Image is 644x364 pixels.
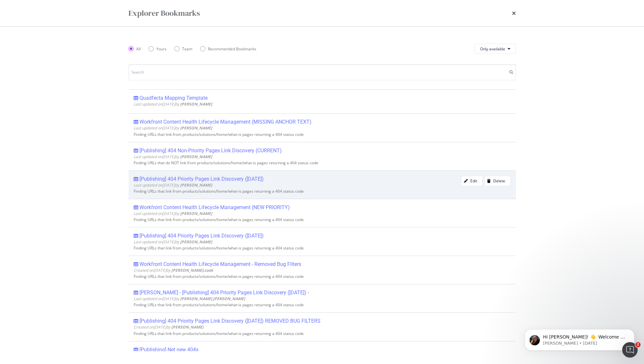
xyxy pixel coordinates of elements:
[180,211,212,216] b: [PERSON_NAME]
[484,176,511,186] button: Delete
[134,101,212,107] span: Last updated on [DATE] by
[635,342,640,347] span: 2
[134,217,511,222] div: Finding URLs that link from products/solutions/home/what-is pages returning a 404 status code
[134,268,213,273] span: Created on [DATE] by
[139,233,264,239] div: [Publishing] 404 Priority Pages Link Discovery ([DATE])
[174,46,192,52] div: Team
[182,46,192,52] div: Team
[134,296,245,301] span: Last updated on [DATE] by
[134,303,511,307] div: Finding URLs that link from products/solutions/home/what-is pages returning a 404 status code
[622,342,638,358] iframe: Intercom live chat
[134,132,511,137] div: Finding URLs that link from products/solutions/home/what-is pages returning a 404 status code
[134,182,212,188] span: Last updated on [DATE] by
[139,261,301,268] div: Workfront Content Health Lifecycle Management - Removed Bug Filters
[461,176,483,186] button: Edit
[134,331,511,336] div: Finding URLs that link from products/solutions/home/what-is pages returning a 404 status code
[180,296,245,301] b: [PERSON_NAME].[PERSON_NAME]
[475,44,516,54] button: Only available
[134,161,511,165] div: Finding URLs that do NOT link from products/solutions/home/what-is pages returning a 404 status code
[480,46,505,52] span: Only available
[156,46,167,52] div: Yours
[180,154,212,159] b: [PERSON_NAME]
[180,239,212,245] b: [PERSON_NAME]
[134,324,203,330] span: Created on [DATE] by
[134,211,212,216] span: Last updated on [DATE] by
[134,125,212,131] span: Last updated on [DATE] by
[180,182,212,188] b: [PERSON_NAME]
[171,268,213,273] b: [PERSON_NAME].cook
[493,178,505,184] div: Delete
[134,189,511,194] div: Finding URLs that link from products/solutions/home/what-is pages returning a 404 status code
[208,46,256,52] div: Recommended Bookmarks
[139,95,208,101] div: Quadfecta Mapping Template
[134,274,511,279] div: Finding URLs that link from products/solutions/home/what-is pages returning a 404 status code
[136,46,141,52] div: All
[139,176,264,182] div: [Publishing] 404 Priority Pages Link Discovery ([DATE])
[128,64,516,80] input: Search
[134,154,212,159] span: Last updated on [DATE] by
[180,125,212,131] b: [PERSON_NAME]
[28,19,111,56] span: Hi [PERSON_NAME]! 👋 Welcome to Botify chat support! Have a question? Reply to this message and ou...
[139,119,312,125] div: Workfront Content Health Lifecycle Management (MISSING ANCHOR TEXT)
[148,46,167,52] div: Yours
[139,318,321,324] div: [Publishing] 404 Priority Pages Link Discovery ([DATE]) REMOVED BUG FILTERS
[470,178,477,184] div: Edit
[134,239,212,245] span: Last updated on [DATE] by
[139,147,282,154] div: [Publishing] 404 Non-Priority Pages Link Discovery (CURRENT)
[139,347,199,353] div: [Publishing] Net new 404s
[128,46,141,52] div: All
[171,324,203,330] b: [PERSON_NAME]
[200,46,256,52] div: Recommended Bookmarks
[134,246,511,250] div: Finding URLs that link from products/solutions/home/what-is pages returning a 404 status code
[515,316,644,361] iframe: Intercom notifications message
[180,101,212,107] b: [PERSON_NAME]
[139,204,290,211] div: Workfront Content Health Lifecycle Management (NEW PRIORITY)
[28,25,111,31] p: Message from Laura, sent 2w ago
[512,8,516,19] div: times
[139,289,309,296] div: [PERSON_NAME] - [Publishing] 404 Priority Pages Link Discovery ([DATE]) -
[128,8,200,19] div: Explorer Bookmarks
